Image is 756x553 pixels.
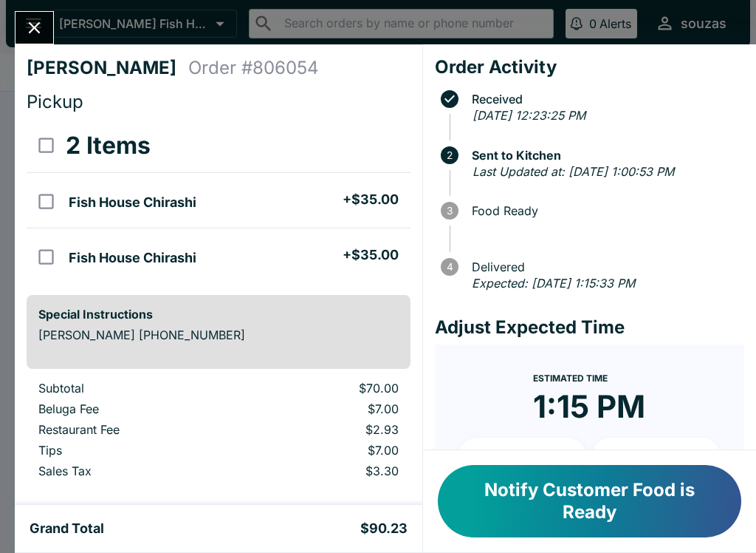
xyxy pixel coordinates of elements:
p: Sales Tax [38,464,231,478]
p: [PERSON_NAME] [PHONE_NUMBER] [38,328,399,342]
time: 1:15 PM [533,387,645,426]
button: + 20 [592,438,721,475]
p: Tips [38,443,231,458]
em: [DATE] 12:23:25 PM [472,108,585,123]
table: orders table [27,381,410,484]
h5: Grand Total [30,520,104,537]
table: orders table [27,119,410,283]
span: Received [464,92,744,106]
p: $7.00 [255,401,399,416]
text: 4 [446,261,453,273]
p: Subtotal [38,381,231,396]
h4: Order # 806054 [188,57,319,79]
h5: Fish House Chirashi [69,249,196,267]
p: Restaurant Fee [38,422,231,437]
text: 3 [447,205,453,217]
p: $2.93 [255,422,399,437]
span: Estimated Time [533,373,608,384]
span: Sent to Kitchen [464,149,744,162]
h4: [PERSON_NAME] [27,57,188,79]
em: Last Updated at: [DATE] 1:00:53 PM [472,164,674,179]
span: Pickup [27,91,83,112]
p: $7.00 [255,443,399,458]
p: $70.00 [255,381,399,396]
text: 2 [447,149,453,161]
h5: + $35.00 [343,246,399,264]
button: Close [16,12,53,44]
span: Food Ready [464,204,744,217]
span: Delivered [464,260,744,274]
h3: 2 Items [66,131,151,160]
em: Expected: [DATE] 1:15:33 PM [472,276,635,291]
p: Beluga Fee [38,401,231,416]
h5: + $35.00 [343,191,399,208]
h6: Special Instructions [38,307,399,322]
h5: Fish House Chirashi [69,194,196,211]
button: + 10 [458,438,587,475]
button: Notify Customer Food is Ready [438,465,741,537]
p: $3.30 [255,464,399,478]
h4: Adjust Expected Time [435,316,744,339]
h4: Order Activity [435,56,744,78]
h5: $90.23 [360,520,408,537]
